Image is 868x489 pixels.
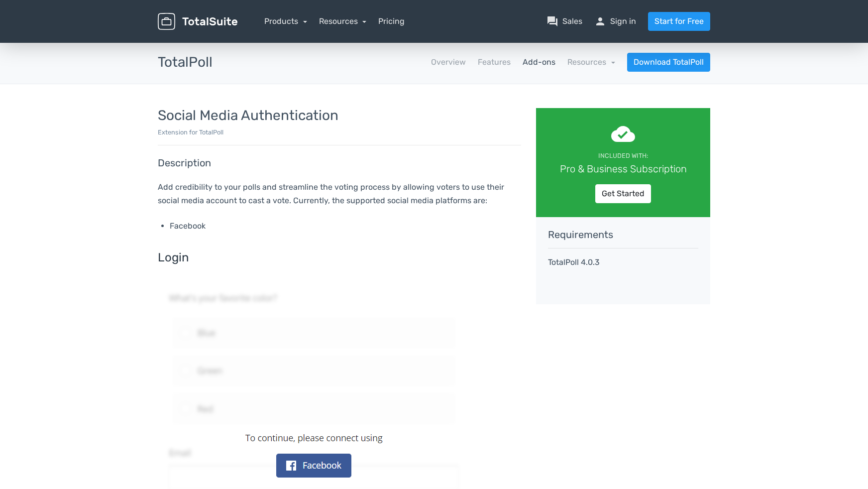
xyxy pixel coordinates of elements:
a: Resources [319,16,367,26]
span: cloud_done [611,122,635,146]
p: Add credibility to your polls and streamline the voting process by allowing voters to use their s... [158,180,521,207]
a: Add-ons [523,56,555,68]
span: person [594,15,606,27]
a: Download TotalPoll [627,53,710,72]
div: Pro & Business Subscription [550,161,696,176]
img: TotalSuite for WordPress [158,13,237,30]
h3: Social Media Authentication [158,108,521,123]
a: Features [478,56,511,68]
a: Get Started [595,184,651,203]
span: question_answer [546,15,558,27]
h5: Requirements [548,229,698,240]
p: TotalPoll 4.0.3 [548,256,698,268]
li: Facebook [170,219,521,233]
a: question_answerSales [546,15,582,27]
h4: Login [158,251,521,264]
p: Extension for TotalPoll [158,127,521,137]
h5: Description [158,157,521,168]
a: personSign in [594,15,636,27]
small: Included with: [598,152,648,159]
h3: TotalPoll [158,55,213,70]
a: Start for Free [648,12,710,31]
a: Resources [567,57,615,67]
a: Overview [431,56,466,68]
a: Products [264,16,307,26]
a: Pricing [378,15,405,27]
